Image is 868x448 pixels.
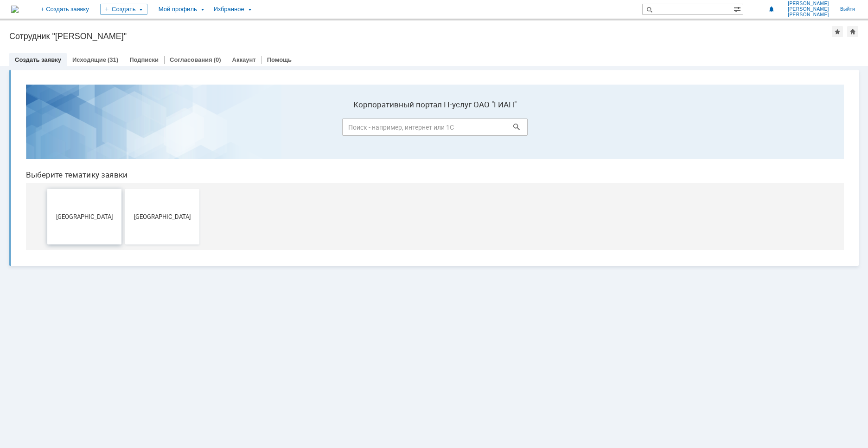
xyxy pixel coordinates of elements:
header: Выберите тематику заявки [7,93,825,102]
span: [PERSON_NAME] [788,1,829,7]
img: logo [11,6,19,13]
div: (31) [108,56,118,63]
label: Корпоративный портал IT-услуг ОАО "ГИАП" [324,23,509,32]
a: Перейти на домашнюю страницу [11,6,19,13]
a: Согласования [170,56,212,63]
span: [GEOGRAPHIC_DATA] [109,136,178,143]
a: Исходящие [72,56,106,63]
div: Сделать домашней страницей [847,26,858,37]
span: Расширенный поиск [734,4,743,13]
div: Сотрудник "[PERSON_NAME]" [9,32,832,41]
a: Подписки [129,56,159,63]
button: [GEOGRAPHIC_DATA] [107,112,181,167]
div: Создать [100,4,147,15]
button: [GEOGRAPHIC_DATA] [29,112,103,167]
input: Поиск - например, интернет или 1С [324,41,509,59]
span: [PERSON_NAME] [788,7,829,12]
span: [GEOGRAPHIC_DATA] [32,136,100,143]
a: Помощь [267,56,292,63]
span: [PERSON_NAME] [788,12,829,18]
div: (0) [214,56,221,63]
div: Добавить в избранное [832,26,843,37]
a: Создать заявку [15,56,61,63]
a: Аккаунт [232,56,256,63]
